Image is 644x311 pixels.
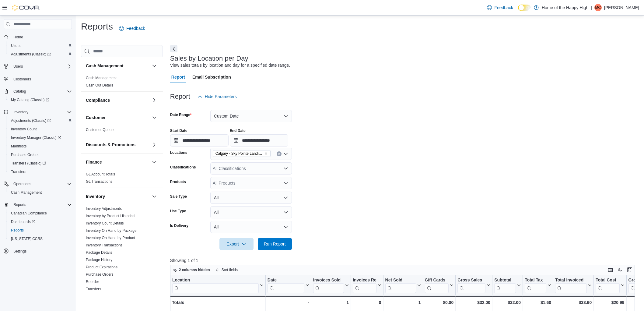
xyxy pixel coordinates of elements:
[86,221,124,225] a: Inventory Count Details
[11,108,31,116] button: Inventory
[1,33,74,41] button: Home
[170,179,186,184] label: Products
[277,151,282,156] button: Clear input
[11,180,34,188] button: Operations
[385,277,421,293] button: Net Sold
[86,142,149,148] button: Discounts & Promotions
[13,89,26,94] span: Catalog
[170,134,229,147] input: Press the down key to open a popover containing a calendar.
[283,151,288,156] button: Open list of options
[313,277,344,293] div: Invoices Sold
[525,299,551,306] div: $1.60
[86,207,122,211] a: Inventory Adjustments
[86,97,110,103] h3: Compliance
[268,277,304,293] div: Date
[607,266,614,274] button: Keyboard shortcuts
[223,238,250,250] span: Export
[170,128,187,133] label: Start Date
[494,5,513,11] span: Feedback
[9,143,29,150] a: Manifests
[86,265,117,270] span: Product Expirations
[13,110,28,115] span: Inventory
[172,277,259,293] div: Location
[626,266,633,274] button: Enter fullscreen
[385,277,416,283] div: Net Sold
[11,180,72,188] span: Operations
[86,258,112,262] a: Package History
[555,299,592,306] div: $33.60
[86,279,99,284] span: Reorder
[268,277,304,283] div: Date
[170,209,186,214] label: Use Type
[170,150,187,155] label: Locations
[170,257,640,263] p: Showing 1 of 1
[81,20,113,33] h1: Reports
[86,76,117,80] a: Cash Management
[9,134,64,141] a: Inventory Manager (Classic)
[264,152,268,155] button: Remove Calgary - Sky Pointe Landing - Fire & Flower from selection in this group
[264,241,286,247] span: Run Report
[518,5,531,11] input: Dark Mode
[11,34,26,41] a: Home
[11,219,35,224] span: Dashboards
[11,211,47,216] span: Canadian Compliance
[11,97,49,102] span: My Catalog (Classic)
[6,235,74,243] button: [US_STATE] CCRS
[11,247,72,255] span: Settings
[6,133,74,142] a: Inventory Manager (Classic)
[117,22,147,34] a: Feedback
[596,299,624,306] div: $20.99
[11,190,42,195] span: Cash Management
[126,25,145,31] span: Feedback
[170,45,177,52] button: Next
[494,277,516,283] div: Subtotal
[9,151,41,158] a: Purchase Orders
[9,160,48,167] a: Transfers (Classic)
[12,5,40,11] img: Cova
[6,50,74,58] a: Adjustments (Classic)
[9,51,53,58] a: Adjustments (Classic)
[210,192,292,204] button: All
[6,116,74,125] a: Adjustments (Classic)
[1,180,74,188] button: Operations
[353,277,376,293] div: Invoices Ref
[86,83,114,87] a: Cash Out Details
[205,94,237,100] span: Hide Parameters
[86,228,137,233] span: Inventory On Hand by Package
[170,55,248,62] h3: Sales by Location per Day
[86,272,114,277] span: Purchase Orders
[9,218,38,225] a: Dashboards
[604,4,639,11] p: [PERSON_NAME]
[13,249,26,254] span: Settings
[9,96,72,104] span: My Catalog (Classic)
[11,63,72,70] span: Users
[1,74,74,83] button: Customers
[86,193,105,200] h3: Inventory
[555,277,587,293] div: Total Invoiced
[11,135,61,140] span: Inventory Manager (Classic)
[210,221,292,233] button: All
[9,96,52,104] a: My Catalog (Classic)
[11,152,39,157] span: Purchase Orders
[86,179,112,184] a: GL Transactions
[313,299,349,306] div: 1
[385,277,416,293] div: Net Sold
[283,181,288,186] button: Open list of options
[9,51,72,58] span: Adjustments (Classic)
[494,299,521,306] div: $32.00
[9,218,72,225] span: Dashboards
[11,43,20,48] span: Users
[13,77,31,82] span: Customers
[11,33,72,41] span: Home
[425,277,453,293] button: Gift Cards
[86,97,149,103] button: Compliance
[283,166,288,171] button: Open list of options
[385,299,421,306] div: 1
[525,277,551,293] button: Total Tax
[9,160,72,167] span: Transfers (Classic)
[151,97,158,104] button: Compliance
[151,141,158,148] button: Discounts & Promotions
